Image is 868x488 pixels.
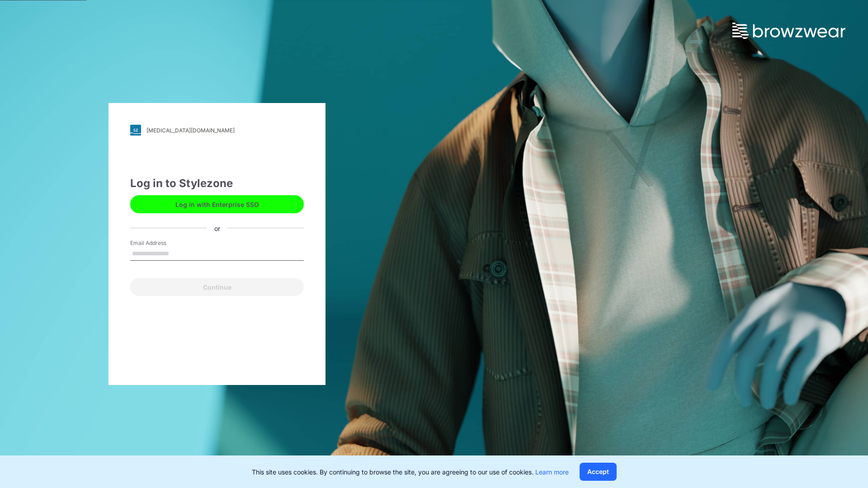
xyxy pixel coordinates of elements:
[207,223,227,233] div: or
[252,467,569,477] p: This site uses cookies. By continuing to browse the site, you are agreeing to our use of cookies.
[130,239,193,247] label: Email Address
[580,463,617,481] button: Accept
[130,125,141,136] img: svg+xml;base64,PHN2ZyB3aWR0aD0iMjgiIGhlaWdodD0iMjgiIHZpZXdCb3g9IjAgMCAyOCAyOCIgZmlsbD0ibm9uZSIgeG...
[146,127,235,134] div: [MEDICAL_DATA][DOMAIN_NAME]
[130,195,304,213] button: Log in with Enterprise SSO
[732,23,845,39] img: browzwear-logo.73288ffb.svg
[535,468,569,476] a: Learn more
[130,125,304,136] a: [MEDICAL_DATA][DOMAIN_NAME]
[130,175,304,192] div: Log in to Stylezone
